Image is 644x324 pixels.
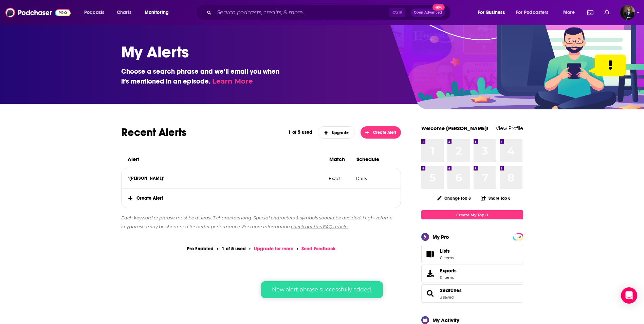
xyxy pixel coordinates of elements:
a: Welcome [PERSON_NAME]! [421,125,489,131]
span: Lists [440,248,454,254]
span: For Podcasters [516,8,549,17]
span: 0 items [440,255,454,260]
button: Share Top 8 [480,192,511,205]
button: Show profile menu [620,5,635,20]
span: Lists [440,248,450,254]
div: My Pro [433,234,449,240]
button: open menu [473,7,513,18]
img: Podchaser - Follow, Share and Rate Podcasts [5,6,71,19]
span: Lists [424,249,437,259]
h3: Match [329,156,351,162]
button: Create Alert [361,126,401,139]
span: For Business [478,8,505,17]
a: Show notifications dropdown [602,7,612,18]
span: 0 items [440,275,457,280]
img: User Profile [620,5,635,20]
button: open menu [79,7,113,18]
div: Search podcasts, credits, & more... [202,5,457,20]
button: Open AdvancedNew [411,8,445,17]
p: 1 of 5 used [288,129,312,135]
button: open menu [140,7,178,18]
div: My Activity [433,317,459,323]
span: Exports [424,269,437,278]
h3: Alert [128,156,324,162]
span: Charts [117,8,131,17]
a: View Profile [496,125,523,131]
a: Create My Top 8 [421,210,523,219]
span: Ctrl K [389,8,405,17]
span: More [563,8,575,17]
h3: Choose a search phrase and we’ll email you when it's mentioned in an episode. [121,67,284,86]
a: Learn More [212,77,253,85]
div: Open Intercom Messenger [621,287,637,304]
span: Logged in as KMountz [620,5,635,20]
h2: Recent Alerts [121,126,283,139]
div: New alert phrase successfully added. [261,281,383,298]
a: PRO [514,234,522,239]
span: Send Feedback [301,246,335,252]
h3: Schedule [356,156,384,162]
p: Pro Enabled [187,246,214,252]
button: open menu [558,7,583,18]
a: Exports [421,265,523,283]
span: Exports [440,268,457,274]
span: PRO [514,234,522,239]
a: check out this FAQ article. [291,224,349,229]
span: Upgrade [324,130,349,135]
p: Each keyword or phrase must be at least 3 characters long. Special characters & symbols should be... [121,214,401,231]
span: Podcasts [84,8,104,17]
span: New [433,4,445,11]
p: Exact [329,176,350,181]
button: open menu [512,7,558,18]
p: 1 of 5 used [222,246,246,252]
a: Show notifications dropdown [585,7,596,18]
a: Upgrade for more [254,246,293,252]
p: "[PERSON_NAME]" [128,176,324,181]
span: Create Alert [122,188,401,208]
a: Charts [112,7,135,18]
span: Monitoring [145,8,169,17]
p: Daily [356,176,383,181]
a: Upgrade [318,126,355,139]
a: Lists [421,245,523,263]
span: Open Advanced [414,11,442,14]
h1: My Alerts [121,42,518,62]
span: Create Alert [365,130,396,135]
button: Change Top 8 [433,194,475,202]
input: Search podcasts, credits, & more... [214,7,389,18]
